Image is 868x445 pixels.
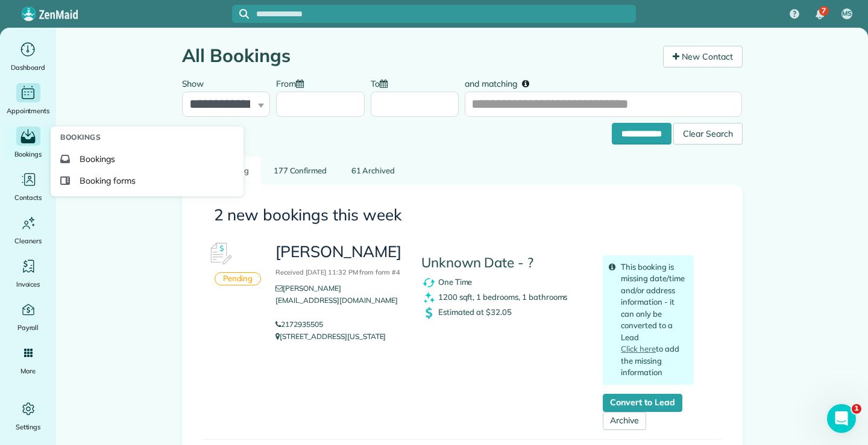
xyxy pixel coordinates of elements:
[14,235,42,247] span: Cleaners
[275,268,400,276] small: Received [DATE] 11:32 PM from form #4
[673,125,743,134] a: Clear Search
[16,421,41,433] span: Settings
[421,275,436,290] img: recurrence_symbol_icon-7cc721a9f4fb8f7b0289d3d97f09a2e367b638918f1a67e51b1e7d8abe5fb8d8.png
[421,305,436,320] img: dollar_symbol_icon-bd8a6898b2649ec353a9eba708ae97d8d7348bddd7d2aed9b7e4bf5abd9f4af5.png
[275,243,403,278] h3: [PERSON_NAME]
[5,257,51,290] a: Invoices
[673,123,743,145] div: Clear Search
[5,399,51,433] a: Settings
[275,320,323,329] a: 2172935505
[215,272,262,286] div: Pending
[421,255,585,270] h4: Unknown Date - ?
[16,278,40,290] span: Invoices
[55,170,239,191] a: Booking forms
[214,207,711,224] h3: 2 new bookings this week
[5,40,51,73] a: Dashboard
[663,46,743,67] a: New Contact
[232,9,249,19] button: Focus search
[807,1,832,28] div: 7 unread notifications
[371,72,394,94] label: To
[80,153,115,165] span: Bookings
[421,290,436,305] img: clean_symbol_icon-dd072f8366c07ea3eb8378bb991ecd12595f4b76d916a6f83395f9468ae6ecae.png
[852,404,861,414] span: 1
[822,6,826,16] span: 7
[842,9,852,19] span: MS
[339,157,406,185] a: 61 Archived
[14,191,42,204] span: Contacts
[603,255,694,385] div: This booking is missing date/time and/or address information - it can only be converted to a Lead...
[603,394,682,412] a: Convert to Lead
[621,344,656,353] a: Click here
[7,105,50,117] span: Appointments
[5,170,51,204] a: Contacts
[438,276,473,286] span: One Time
[17,322,39,334] span: Payroll
[202,236,238,272] img: Booking #615375
[275,331,403,343] p: [STREET_ADDRESS][US_STATE]
[182,46,654,66] h1: All Bookings
[11,61,45,73] span: Dashboard
[14,148,42,160] span: Bookings
[465,72,538,94] label: and matching
[438,291,568,301] span: 1200 sqft, 1 bedrooms, 1 bathrooms
[5,300,51,334] a: Payroll
[5,126,51,160] a: Bookings
[239,9,249,19] svg: Focus search
[276,72,310,94] label: From
[262,157,339,185] a: 177 Confirmed
[20,365,36,377] span: More
[5,213,51,247] a: Cleaners
[5,83,51,117] a: Appointments
[438,307,512,316] span: Estimated at $32.05
[80,175,136,187] span: Booking forms
[60,131,101,143] span: Bookings
[275,284,398,317] a: [PERSON_NAME][EMAIL_ADDRESS][DOMAIN_NAME]
[55,148,239,170] a: Bookings
[827,404,856,433] iframe: Intercom live chat
[603,412,646,430] a: Archive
